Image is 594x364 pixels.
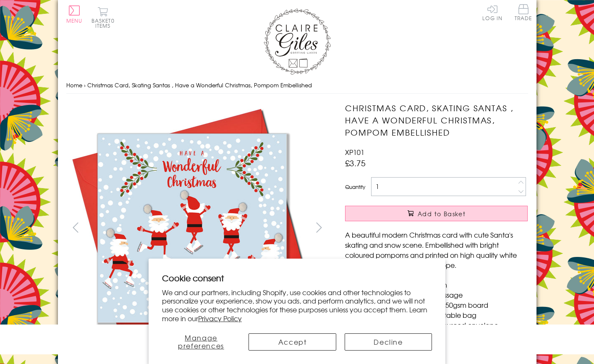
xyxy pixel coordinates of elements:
[178,333,224,351] span: Manage preferences
[345,183,365,191] label: Quantity
[345,333,432,351] button: Decline
[92,7,115,28] button: Basket0 items
[66,5,83,23] button: Menu
[162,272,432,284] h2: Cookie consent
[264,8,331,75] img: Claire Giles Greetings Cards
[84,81,86,89] span: ›
[418,209,466,218] span: Add to Basket
[95,17,115,29] span: 0 items
[66,77,528,94] nav: breadcrumbs
[66,17,83,24] span: Menu
[162,288,432,323] p: We and our partners, including Shopify, use cookies and other technologies to personalize your ex...
[66,81,82,89] a: Home
[87,81,312,89] span: Christmas Card, Skating Santas , Have a Wonderful Christmas, Pompom Embellished
[345,206,528,221] button: Add to Basket
[482,4,502,21] a: Log In
[345,157,366,169] span: £3.75
[515,4,532,21] span: Trade
[345,147,364,157] span: XP101
[162,333,241,351] button: Manage preferences
[66,218,85,237] button: prev
[515,4,532,22] a: Trade
[198,313,242,323] a: Privacy Policy
[345,230,528,270] p: A beautiful modern Christmas card with cute Santa's skating and snow scene. Embellished with brig...
[249,333,336,351] button: Accept
[66,102,318,354] img: Christmas Card, Skating Santas , Have a Wonderful Christmas, Pompom Embellished
[309,218,328,237] button: next
[345,102,528,138] h1: Christmas Card, Skating Santas , Have a Wonderful Christmas, Pompom Embellished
